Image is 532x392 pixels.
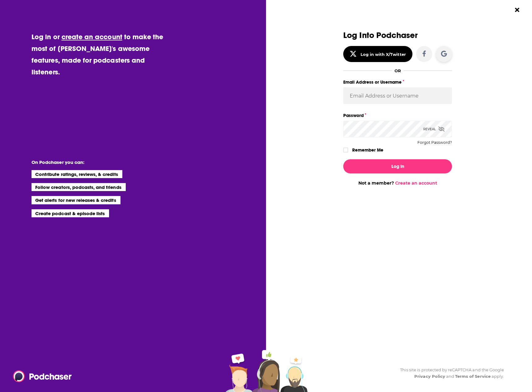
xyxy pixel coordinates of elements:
[32,196,120,204] li: Get alerts for new releases & credits
[13,370,67,382] a: Podchaser - Follow, Share and Rate Podcasts
[343,78,452,86] label: Email Address or Username
[352,146,383,154] label: Remember Me
[455,374,491,379] a: Terms of Service
[395,367,504,380] div: This site is protected by reCAPTCHA and the Google and apply.
[511,4,523,16] button: Close Button
[417,140,452,145] button: Forgot Password?
[343,111,452,119] label: Password
[32,170,122,178] li: Contribute ratings, reviews, & credits
[13,370,72,382] img: Podchaser - Follow, Share and Rate Podcasts
[32,209,109,217] li: Create podcast & episode lists
[32,183,126,191] li: Follow creators, podcasts, and friends
[32,159,155,165] li: On Podchaser you can:
[343,87,452,104] input: Email Address or Username
[343,46,412,62] button: Log in with X/Twitter
[343,31,452,40] h3: Log Into Podchaser
[343,159,452,173] button: Log In
[423,121,445,137] div: Reveal
[395,68,401,73] div: OR
[361,52,406,57] div: Log in with X/Twitter
[343,180,452,186] div: Not a member?
[414,374,445,379] a: Privacy Policy
[61,32,122,41] a: create an account
[395,180,437,186] a: Create an account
